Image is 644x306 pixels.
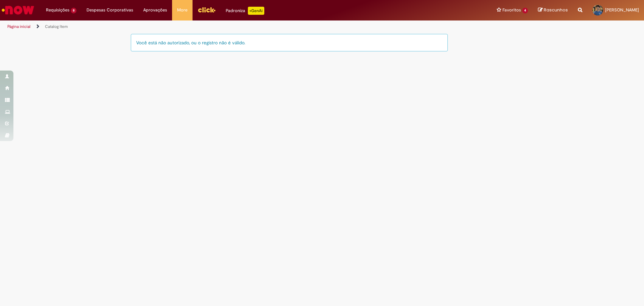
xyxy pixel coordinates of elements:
[7,24,31,29] a: Página inicial
[226,7,264,15] div: Padroniza
[177,7,187,13] span: More
[143,7,167,13] span: Aprovações
[5,20,424,33] ul: Trilhas de página
[544,7,568,13] span: Rascunhos
[248,7,264,15] p: +GenAi
[46,7,69,13] span: Requisições
[45,24,68,29] a: Catalog Item
[198,5,216,15] img: click_logo_yellow_360x200.png
[71,8,76,13] span: 8
[1,3,35,17] img: ServiceNow
[522,8,528,13] span: 4
[87,7,133,13] span: Despesas Corporativas
[538,7,568,13] a: Rascunhos
[131,34,448,51] div: Você está não autorizado, ou o registro não é válido.
[605,7,639,13] span: [PERSON_NAME]
[502,7,521,13] span: Favoritos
